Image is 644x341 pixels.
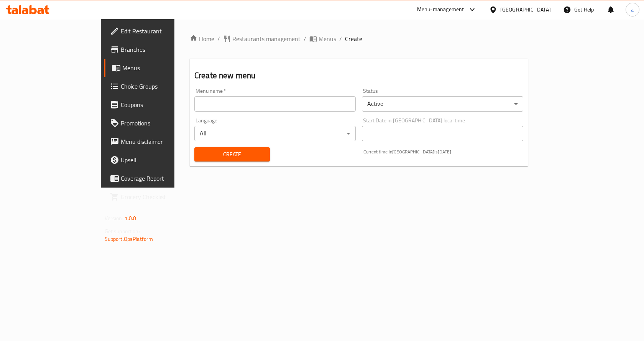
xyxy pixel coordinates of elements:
[194,96,356,112] input: Please enter Menu name
[104,40,209,59] a: Branches
[104,132,209,151] a: Menu disclaimer
[121,82,202,91] span: Choice Groups
[104,59,209,77] a: Menus
[309,34,336,43] a: Menus
[104,77,209,96] a: Choice Groups
[319,34,336,43] span: Menus
[121,174,202,183] span: Coverage Report
[125,213,136,223] span: 1.0.0
[104,188,209,206] a: Grocery Checklist
[631,5,634,14] span: a
[121,192,202,201] span: Grocery Checklist
[121,119,202,128] span: Promotions
[121,45,202,54] span: Branches
[217,34,220,43] li: /
[105,226,140,236] span: Get support on:
[223,34,301,43] a: Restaurants management
[345,34,362,43] span: Create
[104,96,209,114] a: Coupons
[339,34,342,43] li: /
[363,148,523,155] p: Current time in [GEOGRAPHIC_DATA] is [DATE]
[105,234,153,244] a: Support.OpsPlatform
[417,5,464,14] div: Menu-management
[194,126,356,141] div: All
[104,151,209,169] a: Upsell
[121,155,202,165] span: Upsell
[104,22,209,40] a: Edit Restaurant
[500,5,551,14] div: [GEOGRAPHIC_DATA]
[121,100,202,109] span: Coupons
[121,26,202,36] span: Edit Restaurant
[105,213,123,223] span: Version:
[362,96,523,112] div: Active
[194,147,270,161] button: Create
[104,169,209,188] a: Coverage Report
[121,137,202,146] span: Menu disclaimer
[194,70,523,81] h2: Create new menu
[232,34,301,43] span: Restaurants management
[190,34,528,43] nav: breadcrumb
[304,34,306,43] li: /
[200,150,264,159] span: Create
[104,114,209,132] a: Promotions
[122,63,202,72] span: Menus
